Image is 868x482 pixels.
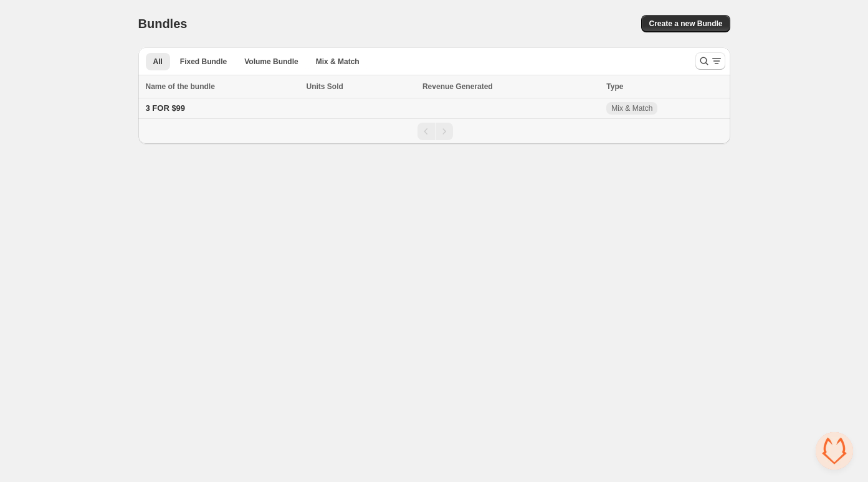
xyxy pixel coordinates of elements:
div: Type [606,80,722,93]
h1: Bundles [138,16,188,31]
span: Create a new Bundle [649,19,722,29]
span: All [153,57,163,67]
button: Revenue Generated [422,80,505,93]
nav: Pagination [138,118,730,144]
span: 3 FOR $99 [146,103,186,113]
button: Create a new Bundle [641,15,730,32]
span: Revenue Generated [422,80,493,93]
a: Open chat [816,432,853,470]
div: Name of the bundle [146,80,299,93]
span: Units Sold [307,80,343,93]
button: Search and filter results [695,52,725,70]
button: Units Sold [307,80,356,93]
span: Fixed Bundle [180,57,227,67]
span: Mix & Match [316,57,360,67]
span: Mix & Match [611,103,652,113]
span: Volume Bundle [244,57,298,67]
